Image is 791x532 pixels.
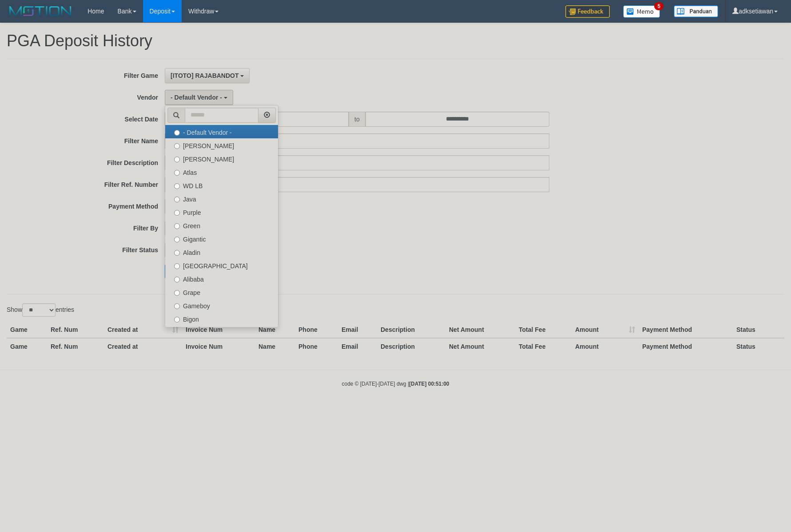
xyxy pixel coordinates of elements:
[165,232,278,245] label: Gigantic
[409,381,449,387] strong: [DATE] 00:51:00
[165,152,278,165] label: [PERSON_NAME]
[377,338,445,355] th: Description
[572,322,639,338] th: Amount
[7,4,74,18] img: MOTION_logo.png
[639,322,733,338] th: Payment Method
[165,312,278,325] label: Bigon
[165,125,278,138] label: - Default Vendor -
[654,2,664,10] span: 5
[165,298,278,312] label: Gameboy
[171,94,222,101] span: - Default Vendor -
[338,338,377,355] th: Email
[7,303,74,317] label: Show entries
[165,272,278,285] label: Alibaba
[165,138,278,152] label: [PERSON_NAME]
[7,338,47,355] th: Game
[165,205,278,218] label: Purple
[165,245,278,258] label: Aladin
[47,338,104,355] th: Ref. Num
[515,322,572,338] th: Total Fee
[182,322,255,338] th: Invoice Num
[165,325,278,339] label: Allstar
[174,197,180,202] input: Java
[255,338,295,355] th: Name
[174,143,180,149] input: [PERSON_NAME]
[174,130,180,136] input: - Default Vendor -
[165,258,278,272] label: [GEOGRAPHIC_DATA]
[165,90,233,105] button: - Default Vendor -
[174,237,180,242] input: Gigantic
[174,317,180,322] input: Bigon
[171,72,238,79] span: [ITOTO] RAJABANDOT
[174,250,180,256] input: Aladin
[674,5,718,17] img: panduan.png
[165,192,278,205] label: Java
[572,338,639,355] th: Amount
[174,263,180,269] input: [GEOGRAPHIC_DATA]
[733,338,784,355] th: Status
[174,170,180,176] input: Atlas
[104,338,182,355] th: Created at
[47,322,104,338] th: Ref. Num
[295,338,338,355] th: Phone
[174,157,180,162] input: [PERSON_NAME]
[7,322,47,338] th: Game
[349,112,366,127] span: to
[174,183,180,189] input: WD LB
[22,303,56,317] select: Showentries
[104,322,182,338] th: Created at
[165,68,250,83] button: [ITOTO] RAJABANDOT
[174,277,180,282] input: Alibaba
[295,322,338,338] th: Phone
[174,210,180,216] input: Purple
[174,303,180,309] input: Gameboy
[174,290,180,296] input: Grape
[7,32,784,50] h1: PGA Deposit History
[445,322,515,338] th: Net Amount
[255,322,295,338] th: Name
[733,322,784,338] th: Status
[165,218,278,232] label: Green
[377,322,445,338] th: Description
[182,338,255,355] th: Invoice Num
[342,381,449,387] small: code © [DATE]-[DATE] dwg |
[165,285,278,298] label: Grape
[165,165,278,178] label: Atlas
[174,223,180,229] input: Green
[515,338,572,355] th: Total Fee
[639,338,733,355] th: Payment Method
[165,178,278,192] label: WD LB
[623,5,660,18] img: Button%20Memo.svg
[338,322,377,338] th: Email
[565,5,610,18] img: Feedback.jpg
[445,338,515,355] th: Net Amount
